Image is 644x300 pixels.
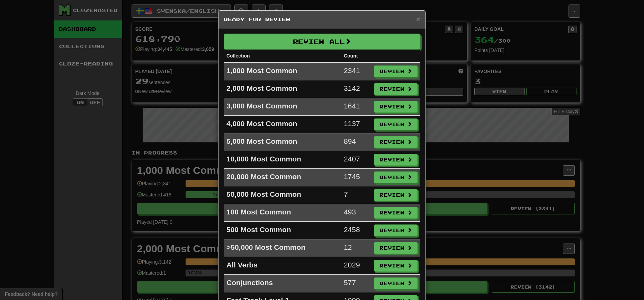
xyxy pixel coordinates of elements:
[416,15,420,23] button: Close
[224,16,420,23] h5: Ready for Review
[341,239,371,257] td: 12
[341,80,371,98] td: 3142
[374,136,418,148] button: Review
[341,50,371,62] th: Count
[224,222,341,239] td: 500 Most Common
[341,133,371,151] td: 894
[374,65,418,77] button: Review
[374,83,418,95] button: Review
[224,204,341,222] td: 100 Most Common
[341,204,371,222] td: 493
[341,222,371,239] td: 2458
[224,116,341,133] td: 4,000 Most Common
[224,151,341,169] td: 10,000 Most Common
[374,224,418,236] button: Review
[224,34,420,50] button: Review All
[341,257,371,275] td: 2029
[416,15,420,23] span: ×
[341,275,371,292] td: 577
[341,116,371,133] td: 1137
[374,242,418,254] button: Review
[374,118,418,130] button: Review
[224,257,341,275] td: All Verbs
[224,98,341,116] td: 3,000 Most Common
[224,186,341,204] td: 50,000 Most Common
[341,62,371,80] td: 2341
[341,169,371,186] td: 1745
[374,101,418,113] button: Review
[224,275,341,292] td: Conjunctions
[374,171,418,183] button: Review
[374,154,418,166] button: Review
[224,50,341,62] th: Collection
[224,133,341,151] td: 5,000 Most Common
[224,80,341,98] td: 2,000 Most Common
[224,62,341,80] td: 1,000 Most Common
[341,98,371,116] td: 1641
[224,169,341,186] td: 20,000 Most Common
[374,277,418,289] button: Review
[374,260,418,272] button: Review
[341,151,371,169] td: 2407
[374,189,418,201] button: Review
[224,239,341,257] td: >50,000 Most Common
[341,186,371,204] td: 7
[374,207,418,219] button: Review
